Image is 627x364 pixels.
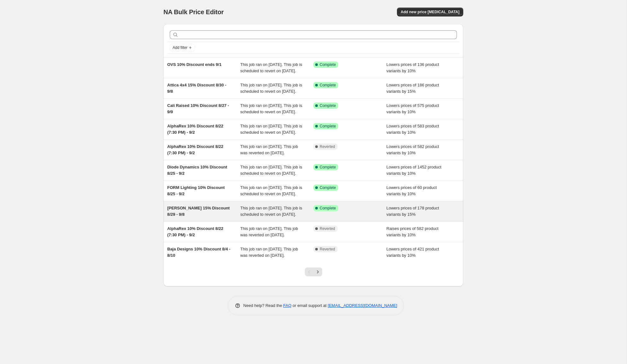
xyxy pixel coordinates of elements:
[387,62,439,73] span: Lowers prices of 136 product variants by 10%
[320,185,336,190] span: Complete
[313,267,322,276] button: Next
[167,103,229,114] span: Cali Raised 10% Discount 8/27 - 9/9
[167,185,225,196] span: FORM Lighting 10% Discount 8/25 - 9/2
[320,226,335,231] span: Reverted
[283,303,292,308] a: FAQ
[387,206,439,217] span: Lowers prices of 178 product variants by 15%
[320,124,336,129] span: Complete
[240,206,302,217] span: This job ran on [DATE]. This job is scheduled to revert on [DATE].
[167,206,230,217] span: [PERSON_NAME] 15% Discount 8/29 - 9/8
[167,226,223,237] span: AlphaRex 10% Discount 8/22 (7:30 PM) - 9/2
[240,62,302,73] span: This job ran on [DATE]. This job is scheduled to revert on [DATE].
[167,83,226,94] span: Attica 4x4 15% Discount 8/30 - 9/8
[167,165,227,176] span: Diode Dynamics 10% Discount 8/25 - 9/2
[240,103,302,114] span: This job ran on [DATE]. This job is scheduled to revert on [DATE].
[320,165,336,170] span: Complete
[387,103,439,114] span: Lowers prices of 575 product variants by 10%
[320,206,336,211] span: Complete
[397,8,463,16] button: Add new price [MEDICAL_DATA]
[387,124,439,135] span: Lowers prices of 583 product variants by 10%
[240,144,298,155] span: This job ran on [DATE]. This job was reverted on [DATE].
[320,62,336,67] span: Complete
[305,267,322,276] nav: Pagination
[167,124,223,135] span: AlphaRex 10% Discount 8/22 (7:30 PM) - 9/2
[387,83,439,94] span: Lowers prices of 186 product variants by 15%
[243,303,283,308] span: Need help? Read the
[320,247,335,252] span: Reverted
[387,226,439,237] span: Raises prices of 582 product variants by 10%
[320,83,336,88] span: Complete
[240,83,302,94] span: This job ran on [DATE]. This job is scheduled to revert on [DATE].
[240,226,298,237] span: This job ran on [DATE]. This job was reverted on [DATE].
[292,303,328,308] span: or email support at
[387,165,441,176] span: Lowers prices of 1452 product variants by 10%
[167,144,223,155] span: AlphaRex 10% Discount 8/22 (7:30 PM) - 9/2
[240,185,302,196] span: This job ran on [DATE]. This job is scheduled to revert on [DATE].
[328,303,397,308] a: [EMAIL_ADDRESS][DOMAIN_NAME]
[401,9,459,15] span: Add new price [MEDICAL_DATA]
[240,247,298,258] span: This job ran on [DATE]. This job was reverted on [DATE].
[320,144,335,149] span: Reverted
[320,103,336,108] span: Complete
[167,62,222,67] span: OVS 10% Discount ends 9/1
[240,124,302,135] span: This job ran on [DATE]. This job is scheduled to revert on [DATE].
[387,247,439,258] span: Lowers prices of 421 product variants by 10%
[387,144,439,155] span: Lowers prices of 582 product variants by 10%
[170,44,195,51] button: Add filter
[167,247,230,258] span: Baja Designs 10% Discount 8/4 - 8/10
[173,45,187,50] span: Add filter
[387,185,437,196] span: Lowers prices of 60 product variants by 10%
[163,9,224,15] span: NA Bulk Price Editor
[240,165,302,176] span: This job ran on [DATE]. This job is scheduled to revert on [DATE].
